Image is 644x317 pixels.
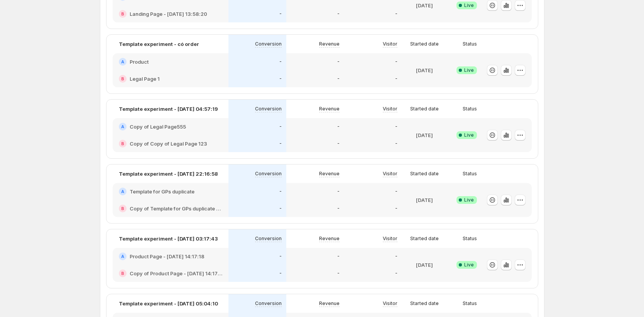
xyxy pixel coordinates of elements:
[464,67,474,73] span: Live
[255,41,282,47] p: Conversion
[130,10,207,18] h2: Landing Page - [DATE] 13:58:20
[279,188,282,195] p: -
[464,197,474,203] span: Live
[130,123,186,131] h2: Copy of Legal Page555
[395,188,397,195] p: -
[121,76,124,81] h2: B
[463,106,477,112] p: Status
[464,262,474,268] span: Live
[383,171,397,177] p: Visitor
[410,171,439,177] p: Started date
[121,189,124,194] h2: A
[255,300,282,307] p: Conversion
[119,300,218,307] p: Template experiment - [DATE] 05:04:10
[383,300,397,307] p: Visitor
[337,205,340,212] p: -
[319,236,340,242] p: Revenue
[121,206,124,211] h2: B
[337,253,340,259] p: -
[410,300,439,307] p: Started date
[279,141,282,147] p: -
[255,106,282,112] p: Conversion
[121,12,124,16] h2: B
[395,76,397,82] p: -
[463,300,477,307] p: Status
[130,140,207,147] h2: Copy of Copy of Legal Page 123
[337,124,340,130] p: -
[416,261,433,269] p: [DATE]
[319,300,340,307] p: Revenue
[121,254,124,259] h2: A
[410,106,439,112] p: Started date
[130,253,205,260] h2: Product Page - [DATE] 14:17:18
[130,188,194,195] h2: Template for GPs duplicate
[130,58,149,66] h2: Product
[255,236,282,242] p: Conversion
[383,41,397,47] p: Visitor
[383,106,397,112] p: Visitor
[395,253,397,259] p: -
[416,66,433,74] p: [DATE]
[119,235,218,242] p: Template experiment - [DATE] 03:17:43
[464,132,474,138] span: Live
[337,188,340,195] p: -
[130,270,222,277] h2: Copy of Product Page - [DATE] 14:17:18
[416,196,433,204] p: [DATE]
[119,170,218,178] p: Template experiment - [DATE] 22:16:58
[463,41,477,47] p: Status
[337,11,340,17] p: -
[279,124,282,130] p: -
[395,205,397,212] p: -
[121,59,124,64] h2: A
[395,11,397,17] p: -
[416,2,433,9] p: [DATE]
[337,270,340,276] p: -
[255,171,282,177] p: Conversion
[410,236,439,242] p: Started date
[395,141,397,147] p: -
[319,41,340,47] p: Revenue
[279,59,282,65] p: -
[279,11,282,17] p: -
[279,253,282,259] p: -
[337,141,340,147] p: -
[463,236,477,242] p: Status
[279,205,282,212] p: -
[410,41,439,47] p: Started date
[337,76,340,82] p: -
[395,124,397,130] p: -
[395,270,397,276] p: -
[130,75,160,83] h2: Legal Page 1
[319,106,340,112] p: Revenue
[119,105,218,113] p: Template experiment - [DATE] 04:57:19
[121,124,124,129] h2: A
[119,40,199,48] p: Template experiment - có order
[130,205,222,212] h2: Copy of Template for GPs duplicate convert
[395,59,397,65] p: -
[383,236,397,242] p: Visitor
[279,270,282,276] p: -
[121,271,124,276] h2: B
[279,76,282,82] p: -
[463,171,477,177] p: Status
[416,131,433,139] p: [DATE]
[337,59,340,65] p: -
[464,2,474,8] span: Live
[319,171,340,177] p: Revenue
[121,141,124,146] h2: B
